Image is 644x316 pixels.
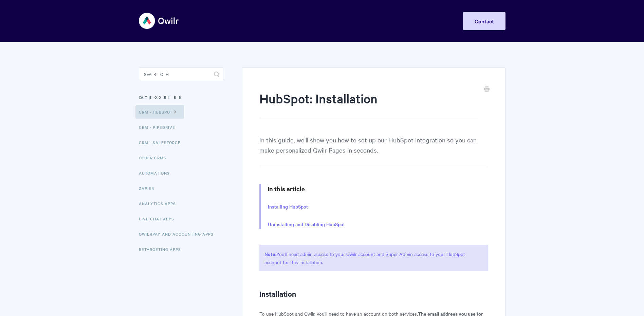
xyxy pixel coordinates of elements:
p: In this guide, we'll show you how to set up our HubSpot integration so you can make personalized ... [259,135,488,167]
a: Installing HubSpot [268,203,308,211]
img: Qwilr Help Center [139,8,179,34]
strong: Note: [264,250,276,257]
a: Other CRMs [139,151,171,164]
a: Print this Article [484,86,490,93]
a: Contact [463,12,505,30]
p: You'll need admin access to your Qwilr account and Super Admin access to your HubSpot account for... [259,245,488,271]
a: Retargeting Apps [139,242,186,256]
h3: Categories [139,91,223,103]
a: Analytics Apps [139,197,181,210]
h3: In this article [268,184,488,194]
a: CRM - Salesforce [139,136,186,149]
h2: Installation [259,288,488,299]
a: Automations [139,166,175,180]
input: Search [139,67,223,81]
a: QwilrPay and Accounting Apps [139,227,219,241]
a: Zapier [139,181,159,195]
a: CRM - Pipedrive [139,120,180,134]
a: Live Chat Apps [139,212,179,225]
a: Uninstalling and Disabling HubSpot [268,221,345,228]
h1: HubSpot: Installation [259,90,478,119]
a: CRM - HubSpot [135,105,184,119]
